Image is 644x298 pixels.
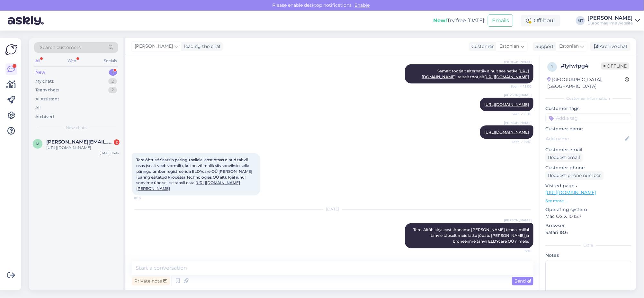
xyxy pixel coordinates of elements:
[504,59,532,64] span: [PERSON_NAME]
[587,15,633,21] div: [PERSON_NAME]
[507,84,532,89] span: Seen ✓ 15:00
[433,17,447,23] b: New!
[484,74,529,79] a: [URL][DOMAIN_NAME]
[545,105,631,112] p: Customer tags
[353,2,372,8] span: Enable
[545,222,631,229] p: Browser
[422,69,529,79] span: Samalt tootjalt alternatiiv ainult see hetkel , teiselt tootjalt
[545,96,631,101] div: Customer information
[587,15,640,26] a: [PERSON_NAME]Büroomaailm's website
[545,242,631,248] div: Extra
[504,93,532,98] span: [PERSON_NAME]
[545,198,631,204] p: See more ...
[576,16,585,25] div: MT
[499,43,519,50] span: Estonian
[545,229,631,236] p: Safari 18.6
[545,252,631,259] p: Notes
[35,78,54,85] div: My chats
[545,126,631,132] p: Customer name
[546,135,624,142] input: Add name
[484,130,529,135] a: [URL][DOMAIN_NAME]
[108,78,117,85] div: 2
[135,43,173,50] span: [PERSON_NAME]
[545,182,631,189] p: Visited pages
[601,62,629,70] span: Offline
[35,87,59,93] div: Team chats
[67,57,78,65] div: Web
[545,171,604,180] div: Request phone number
[551,64,553,69] span: 1
[433,17,485,24] div: Try free [DATE]:
[545,190,596,195] a: [URL][DOMAIN_NAME]
[521,15,560,26] div: Off-hour
[514,278,531,284] span: Send
[134,196,158,201] span: 18:57
[5,43,17,56] img: Askly Logo
[132,277,170,285] div: Private note
[132,207,533,212] div: [DATE]
[545,164,631,171] p: Customer phone
[504,120,532,125] span: [PERSON_NAME]
[507,112,532,116] span: Seen ✓ 15:01
[488,14,513,27] button: Emails
[590,42,631,51] div: Archive chat
[545,206,631,213] p: Operating system
[100,151,120,155] div: [DATE] 16:47
[136,157,253,191] span: Tere õhtust! Saatsin päringu sellele laost otsas olnud tahvli osas (sealt veebivormilt), kui on v...
[561,62,601,70] div: # 1yfwfpg4
[66,125,86,131] span: New chats
[545,146,631,153] p: Customer email
[114,139,120,145] div: 2
[507,139,532,144] span: Seen ✓ 15:01
[469,43,494,50] div: Customer
[40,44,81,51] span: Search customers
[103,57,118,65] div: Socials
[35,105,41,111] div: All
[109,69,117,76] div: 1
[545,153,583,162] div: Request email
[507,249,532,254] span: 7:01
[46,139,113,145] span: Marge.kask.002@mail.ee
[46,145,120,151] div: [URL][DOMAIN_NAME]
[36,141,40,146] span: M
[587,21,633,26] div: Büroomaailm's website
[545,213,631,220] p: Mac OS X 10.15.7
[35,69,45,76] div: New
[108,87,117,93] div: 2
[413,228,530,244] span: Tere. Aitäh kirja eest. Anname [PERSON_NAME] teada, millal tahvle täpselt meie lattu jõuab. [PERS...
[484,102,529,107] a: [URL][DOMAIN_NAME]
[559,43,579,50] span: Estonian
[35,114,54,120] div: Archived
[504,218,532,223] span: [PERSON_NAME]
[34,57,41,65] div: All
[35,96,59,102] div: AI Assistant
[545,113,631,123] input: Add a tag
[182,43,221,50] div: leading the chat
[547,76,625,90] div: [GEOGRAPHIC_DATA], [GEOGRAPHIC_DATA]
[533,43,554,50] div: Support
